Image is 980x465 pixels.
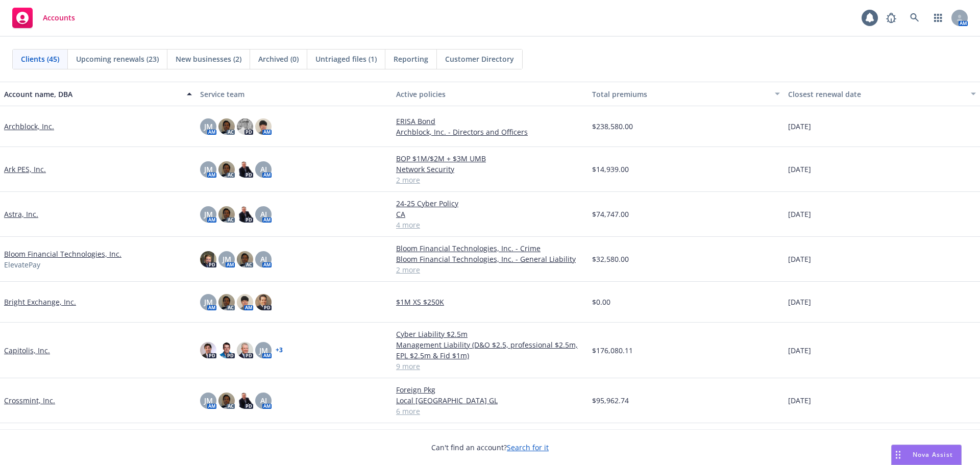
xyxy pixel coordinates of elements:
[396,153,584,164] a: BOP $1M/$2M + $3M UMB
[4,164,46,175] a: Ark PES, Inc.
[788,164,811,175] span: [DATE]
[260,164,267,175] span: AJ
[237,342,253,358] img: photo
[43,14,75,22] span: Accounts
[396,264,584,275] a: 2 more
[592,254,629,264] span: $32,580.00
[255,118,272,135] img: photo
[200,342,216,358] img: photo
[218,161,235,178] img: photo
[592,164,629,175] span: $14,939.00
[891,445,962,465] button: Nova Assist
[396,395,584,406] a: Local [GEOGRAPHIC_DATA] GL
[218,294,235,310] img: photo
[237,206,253,223] img: photo
[396,89,584,100] div: Active policies
[396,164,584,175] a: Network Security
[200,89,388,100] div: Service team
[200,251,216,267] img: photo
[218,342,235,358] img: photo
[396,116,584,127] a: ERISA Bond
[204,121,213,132] span: JM
[592,395,629,406] span: $95,962.74
[396,406,584,417] a: 6 more
[396,127,584,137] a: Archblock, Inc. - Directors and Officers
[4,121,54,132] a: Archblock, Inc.
[588,82,784,106] button: Total premiums
[431,442,549,453] span: Can't find an account?
[260,395,267,406] span: AJ
[4,395,55,406] a: Crossmint, Inc.
[788,121,811,132] span: [DATE]
[218,118,235,135] img: photo
[255,294,272,310] img: photo
[788,254,811,264] span: [DATE]
[592,121,633,132] span: $238,580.00
[592,89,769,100] div: Total premiums
[788,297,811,307] span: [DATE]
[258,54,299,64] span: Archived (0)
[507,443,549,452] a: Search for it
[881,8,901,28] a: Report a Bug
[396,254,584,264] a: Bloom Financial Technologies, Inc. - General Liability
[4,249,121,259] a: Bloom Financial Technologies, Inc.
[260,254,267,264] span: AJ
[392,82,588,106] button: Active policies
[788,345,811,356] span: [DATE]
[788,209,811,219] span: [DATE]
[4,345,50,356] a: Capitolis, Inc.
[21,54,59,64] span: Clients (45)
[892,445,904,464] div: Drag to move
[223,254,231,264] span: JM
[913,450,953,459] span: Nova Assist
[4,209,38,219] a: Astra, Inc.
[204,297,213,307] span: JM
[396,339,584,361] a: Management Liability (D&O $2.5, professional $2.5m, EPL $2.5m & Fid $1m)
[788,395,811,406] span: [DATE]
[396,361,584,372] a: 9 more
[237,393,253,409] img: photo
[218,393,235,409] img: photo
[4,259,40,270] span: ElevatePay
[237,251,253,267] img: photo
[396,198,584,209] a: 24-25 Cyber Policy
[592,209,629,219] span: $74,747.00
[928,8,948,28] a: Switch app
[237,118,253,135] img: photo
[592,297,610,307] span: $0.00
[315,54,377,64] span: Untriaged files (1)
[396,243,584,254] a: Bloom Financial Technologies, Inc. - Crime
[204,209,213,219] span: JM
[204,395,213,406] span: JM
[8,4,79,32] a: Accounts
[396,384,584,395] a: Foreign Pkg
[4,89,181,100] div: Account name, DBA
[204,164,213,175] span: JM
[394,54,428,64] span: Reporting
[396,329,584,339] a: Cyber Liability $2.5m
[218,206,235,223] img: photo
[260,209,267,219] span: AJ
[592,345,633,356] span: $176,080.11
[196,82,392,106] button: Service team
[396,297,584,307] a: $1M XS $250K
[788,89,965,100] div: Closest renewal date
[176,54,241,64] span: New businesses (2)
[904,8,925,28] a: Search
[237,161,253,178] img: photo
[237,294,253,310] img: photo
[784,82,980,106] button: Closest renewal date
[396,175,584,185] a: 2 more
[4,297,76,307] a: Bright Exchange, Inc.
[76,54,159,64] span: Upcoming renewals (23)
[396,209,584,219] a: CA
[396,219,584,230] a: 4 more
[259,345,268,356] span: JM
